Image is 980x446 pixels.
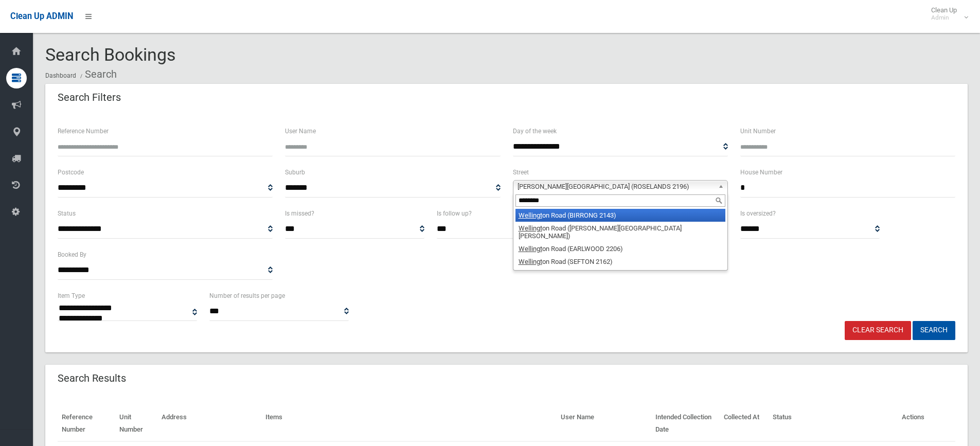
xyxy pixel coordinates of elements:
em: Wellingt [519,224,542,232]
label: Is oversized? [740,208,776,219]
label: Item Type [58,290,85,301]
li: on Road (EARLWOOD 2206) [515,242,725,255]
em: Wellingt [519,211,542,219]
header: Search Results [45,368,138,388]
label: House Number [740,167,782,178]
label: Booked By [58,249,86,260]
label: Suburb [285,167,305,178]
label: Status [58,208,76,219]
li: on Road (SEFTON 2162) [515,255,725,268]
em: Wellingt [519,245,542,253]
span: Clean Up ADMIN [10,11,73,21]
button: Search [913,321,955,340]
th: Collected At [720,406,769,441]
label: Postcode [58,167,84,178]
th: Items [261,406,557,441]
th: Actions [898,406,955,441]
small: Admin [931,14,957,22]
th: Address [157,406,261,441]
label: Day of the week [513,126,557,137]
th: Reference Number [58,406,115,441]
a: Dashboard [45,72,76,79]
label: Unit Number [740,126,776,137]
label: Is follow up? [437,208,472,219]
label: User Name [285,126,316,137]
th: User Name [557,406,651,441]
th: Intended Collection Date [651,406,720,441]
th: Unit Number [115,406,157,441]
li: Search [78,65,117,84]
th: Status [769,406,898,441]
em: Wellingt [519,258,542,265]
label: Is missed? [285,208,314,219]
label: Reference Number [58,126,109,137]
span: Clean Up [926,6,967,22]
span: Search Bookings [45,44,176,65]
label: Street [513,167,529,178]
a: Clear Search [845,321,911,340]
span: [PERSON_NAME][GEOGRAPHIC_DATA] (ROSELANDS 2196) [518,181,714,193]
header: Search Filters [45,87,133,108]
li: on Road ([PERSON_NAME][GEOGRAPHIC_DATA][PERSON_NAME]) [515,222,725,242]
li: on Road (BIRRONG 2143) [515,209,725,222]
label: Number of results per page [209,290,285,301]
